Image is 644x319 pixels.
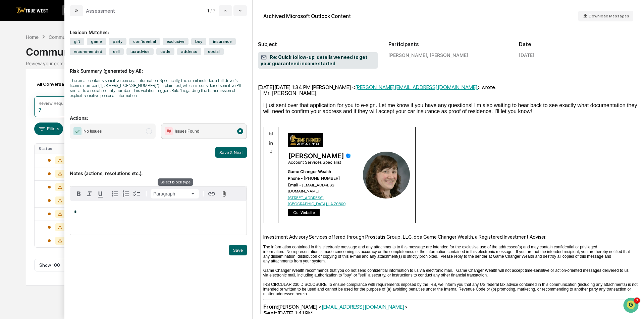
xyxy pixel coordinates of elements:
[13,119,43,126] span: Preclearance
[7,85,17,95] img: Ed Schembor
[218,189,230,198] button: Attach files
[267,149,275,156] img: facebook-icon.gif
[263,310,277,316] b: Sent:
[288,152,344,160] b: [PERSON_NAME]
[623,297,641,315] iframe: Open customer support
[204,48,224,55] span: social
[13,132,42,138] span: Data Lookup
[163,38,189,45] span: exclusive
[87,38,106,45] span: game
[519,52,534,58] div: [DATE]
[288,182,301,187] b: Email -
[263,13,351,19] div: Archived Microsoft Outlook Content
[70,48,106,55] span: recommended
[175,128,199,135] span: Issues Found
[56,91,58,96] span: •
[288,169,331,174] b: Game Changer Wealth
[363,152,410,198] img: 1710431252-5105.jpeg
[346,153,351,158] img: verify.gif
[388,41,508,48] h2: Participants
[59,91,73,96] span: [DATE]
[70,78,247,98] div: The email contains sensitive personal information. Specifically, the email includes a full driver...
[104,73,122,81] button: See all
[267,130,275,137] img: insta-icon.gif
[158,178,193,186] div: Select block type
[288,209,320,216] a: Our Website
[215,147,247,158] button: Save & Next
[13,91,19,97] img: 1746055101610-c473b297-6a78-478c-a979-82029cc54cd1
[39,107,41,113] div: 7
[261,54,375,67] span: Re: Quick follow-up: details we need to get your guaranteed income started
[7,74,45,80] div: Past conversations
[46,116,86,128] a: 🗄️Attestations
[17,30,111,37] input: Clear
[177,48,201,55] span: address
[322,304,405,310] a: [EMAIL_ADDRESS][DOMAIN_NAME]
[4,129,45,141] a: 🔎Data Lookup
[73,188,84,199] button: Bold
[263,304,278,310] b: From:
[191,38,206,45] span: buy
[7,51,19,63] img: 1746055101610-c473b297-6a78-478c-a979-82029cc54cd1
[55,119,83,126] span: Attestations
[258,41,378,48] h2: Subject
[165,127,173,135] img: Flag
[67,148,81,153] span: Pylon
[207,8,209,13] span: 1
[70,38,84,45] span: gift
[4,116,46,128] a: 🖐️Preclearance
[26,41,618,58] div: Communications Archive
[267,139,275,147] img: linkedin-icon.gif
[30,58,92,63] div: We're available if you need us!
[263,90,639,96] div: Mr. [PERSON_NAME],
[114,53,122,61] button: Start new chat
[258,84,639,90] div: [DATE][DATE] 1:34 PM [PERSON_NAME] < > wrote:
[70,162,247,176] p: Notes (actions, resolutions etc.):
[129,38,160,45] span: confidential
[229,245,247,255] button: Save
[95,188,106,199] button: Underline
[151,189,199,198] button: Block type
[263,240,639,296] div: The information contained in this electronic message and any attachments to this message are inte...
[109,38,126,45] span: party
[519,41,639,48] h2: Date
[26,34,39,40] div: Home
[73,127,82,135] img: Checkmark
[47,148,81,153] a: Powered byPylon
[49,119,54,125] div: 🗄️
[84,128,102,135] span: No Issues
[70,21,247,35] div: Lexicon Matches:
[16,7,48,14] img: logo
[288,160,351,165] div: Account Services Specialist
[70,60,247,74] p: Risk Summary (generated by AI):
[109,48,124,55] span: sell
[49,34,103,40] div: Communications Archive
[7,119,12,125] div: 🖐️
[589,14,629,18] span: Download Messages
[30,51,110,58] div: Start new chat
[578,11,633,21] button: Download Messages
[288,133,323,147] img: 5105.gif
[263,102,639,114] div: I just sent over that application for you to e-sign. Let me know if you have any questions! I'm a...
[263,234,639,240] div: Investment Advisory Services offered through Prostatis Group, LLC, dba Game Changer Wealth, a Reg...
[288,183,335,193] a: [EMAIL_ADDRESS][DOMAIN_NAME]
[21,91,54,96] span: [PERSON_NAME]
[26,61,618,66] div: Review your communication records across channels
[209,38,236,45] span: insurance
[14,51,26,63] img: 6558925923028_b42adfe598fdc8269267_72.jpg
[86,8,115,14] div: Assessment
[210,8,217,13] span: / 7
[288,195,324,200] a: [STREET_ADDRESS]
[355,84,478,90] a: [PERSON_NAME][EMAIL_ADDRESS][DOMAIN_NAME]
[34,123,63,135] button: Filters
[70,107,247,121] p: Actions:
[34,79,85,89] div: All Conversations
[288,202,345,206] a: [GEOGRAPHIC_DATA], LA 70809
[156,48,174,55] span: code
[7,14,122,25] p: How can we help?
[39,101,71,106] div: Review Required
[7,132,12,138] div: 🔎
[84,188,95,199] button: Italic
